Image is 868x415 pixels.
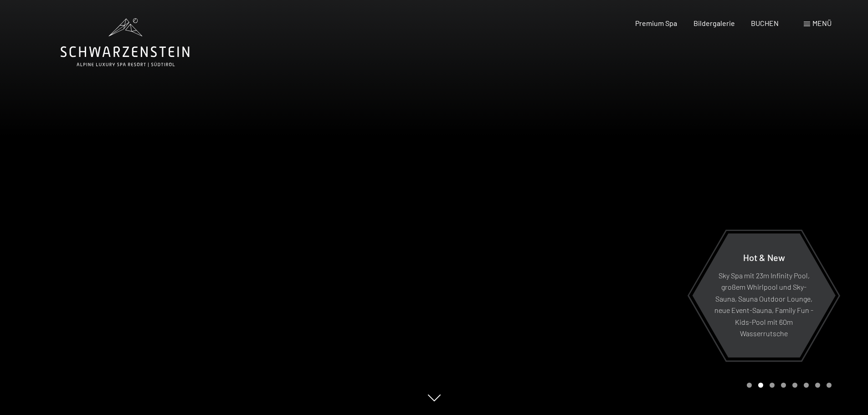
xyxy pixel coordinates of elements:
[758,383,763,388] div: Carousel Page 2 (Current Slide)
[751,19,779,27] a: BUCHEN
[714,269,813,339] p: Sky Spa mit 23m Infinity Pool, großem Whirlpool und Sky-Sauna, Sauna Outdoor Lounge, neue Event-S...
[692,233,836,358] a: Hot & New Sky Spa mit 23m Infinity Pool, großem Whirlpool und Sky-Sauna, Sauna Outdoor Lounge, ne...
[693,19,735,27] a: Bildergalerie
[744,383,832,388] div: Carousel Pagination
[792,383,797,388] div: Carousel Page 5
[812,19,832,27] span: Menü
[804,383,809,388] div: Carousel Page 6
[815,383,820,388] div: Carousel Page 7
[770,383,775,388] div: Carousel Page 3
[827,383,832,388] div: Carousel Page 8
[781,383,786,388] div: Carousel Page 4
[743,251,785,262] span: Hot & New
[635,19,677,27] a: Premium Spa
[747,383,752,388] div: Carousel Page 1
